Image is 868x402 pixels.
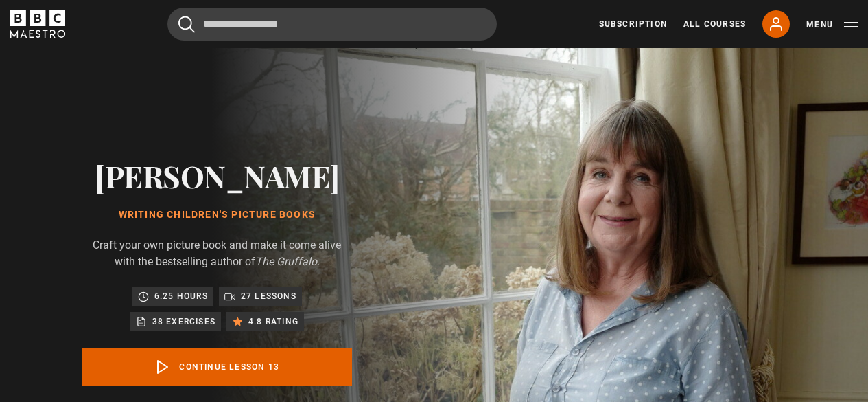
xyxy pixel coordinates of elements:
h1: Writing Children's Picture Books [82,210,352,221]
h2: [PERSON_NAME] [82,158,352,193]
a: Continue lesson 13 [82,348,352,386]
p: 6.25 hours [154,289,208,303]
a: All Courses [683,18,746,30]
p: Craft your own picture book and make it come alive with the bestselling author of . [82,237,352,270]
input: Search [167,8,497,41]
a: Subscription [599,18,667,30]
p: 4.8 rating [248,315,298,328]
i: The Gruffalo [255,255,317,268]
button: Submit the search query [178,16,195,33]
p: 27 lessons [241,289,296,303]
svg: BBC Maestro [10,10,65,38]
p: 38 exercises [152,315,215,328]
button: Toggle navigation [806,18,858,32]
